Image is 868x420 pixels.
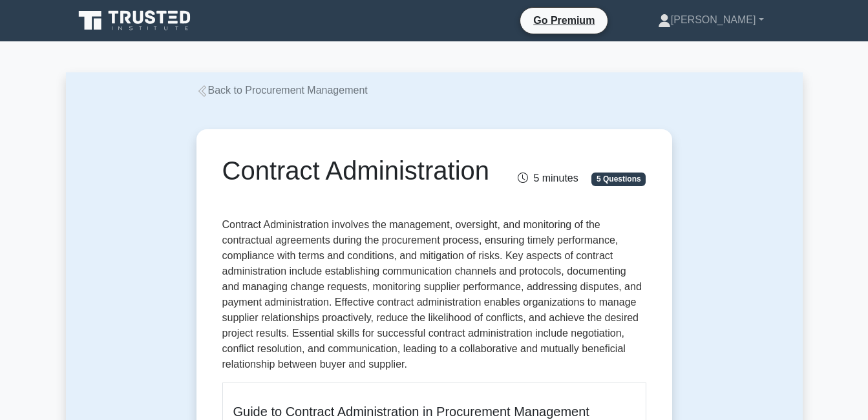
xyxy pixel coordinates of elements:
a: Back to Procurement Management [196,85,368,96]
h5: Guide to Contract Administration in Procurement Management [233,404,635,419]
h1: Contract Administration [222,155,500,186]
a: [PERSON_NAME] [627,7,795,33]
a: Go Premium [525,12,602,28]
span: 5 Questions [591,173,646,185]
span: 5 minutes [518,173,578,184]
p: Contract Administration involves the management, oversight, and monitoring of the contractual agr... [222,217,646,372]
